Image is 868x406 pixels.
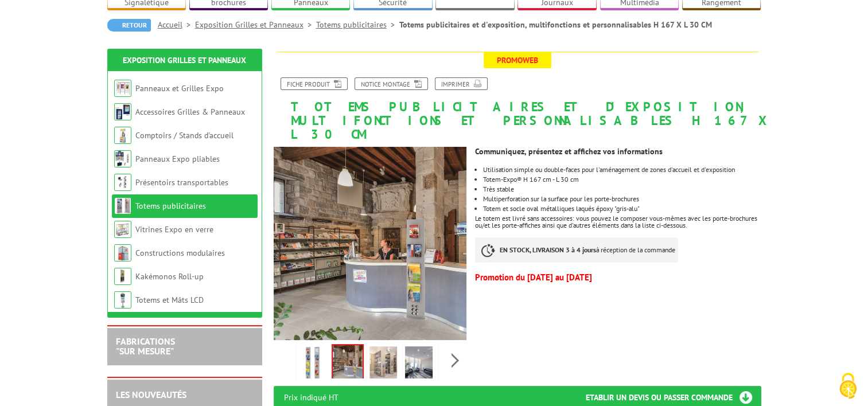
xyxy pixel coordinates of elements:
span: Promoweb [484,52,551,68]
a: Kakémonos Roll-up [135,271,204,282]
strong: EN STOCK, LIVRAISON 3 à 4 jours [500,245,596,254]
a: Totems publicitaires [135,201,206,211]
img: Comptoirs / Stands d'accueil [114,127,131,144]
a: Retour [107,19,151,32]
a: FABRICATIONS"Sur Mesure" [116,335,175,357]
a: Totems publicitaires [316,19,399,30]
a: Exposition Grilles et Panneaux [123,55,246,65]
img: Accessoires Grilles & Panneaux [114,103,131,120]
a: Panneaux Expo pliables [135,154,220,164]
a: Notice Montage [355,77,428,90]
a: Fiche produit [281,77,348,90]
li: Multiperforation sur la surface pour les porte-brochures [483,196,761,202]
strong: Communiquez, présentez et affichez vos informations [475,146,663,157]
a: Imprimer [435,77,488,90]
li: Très stable [483,186,761,193]
a: Accueil [158,19,195,30]
img: totems_publicitaires_et_exposition_multifoncions_personalisable_6_tour_mise_en_scene_3_216530_new... [274,147,467,340]
p: Promotion du [DATE] au [DATE] [475,274,761,281]
span: Next [450,351,461,370]
img: totems_publicitaires_et_exposition_multifoncions_personalisable_rempli_2_6_trous_216530.jpg [441,346,468,382]
button: Cookies (fenêtre modale) [828,367,868,406]
li: Totem et socle oval métalliques laqués époxy "gris-alu" [483,205,761,212]
img: totems_publicitaires_et_exposition_multifoncions_6_trous_personalisable_mise_en_scene_2_216530_ne... [405,346,433,382]
p: à réception de la commande [475,237,678,263]
img: Présentoirs transportables [114,174,131,191]
img: totems_publicitaires_et_exposition_multifoncions_personalisable_6_trous_mise_en_scene_1_216530_ne... [369,346,397,382]
img: totems_publicitaires_et_exposition_multifoncions_personalisable_2_fonds_blanc_6_trous_216530.jpg [298,346,326,382]
a: Comptoirs / Stands d'accueil [135,130,233,140]
img: Vitrines Expo en verre [114,221,131,238]
img: Kakémonos Roll-up [114,268,131,285]
img: Panneaux Expo pliables [114,150,131,167]
a: LES NOUVEAUTÉS [116,389,186,400]
div: Le totem est livré sans accessoires: vous pouvez le composer vous-mêmes avec les porte-brochures ... [475,141,769,287]
li: Utilisation simple ou double-faces pour l'aménagement de zones d'accueil et d'exposition [483,166,761,173]
img: Totems publicitaires [114,197,131,214]
li: Totem-Expo® H 167 cm - L 30 cm [483,176,761,183]
a: Panneaux et Grilles Expo [135,83,224,93]
a: Accessoires Grilles & Panneaux [135,107,245,117]
img: totems_publicitaires_et_exposition_multifoncions_personalisable_6_tour_mise_en_scene_3_216530_new... [333,345,363,381]
a: Vitrines Expo en verre [135,224,213,235]
a: Totems et Mâts LCD [135,295,204,305]
li: Totems publicitaires et d'exposition, multifonctions et personnalisables H 167 X L 30 CM [399,19,712,30]
a: Exposition Grilles et Panneaux [195,19,316,30]
img: Cookies (fenêtre modale) [834,372,862,400]
img: Constructions modulaires [114,244,131,261]
a: Constructions modulaires [135,248,225,258]
img: Panneaux et Grilles Expo [114,80,131,97]
a: Présentoirs transportables [135,177,228,188]
img: Totems et Mâts LCD [114,291,131,309]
